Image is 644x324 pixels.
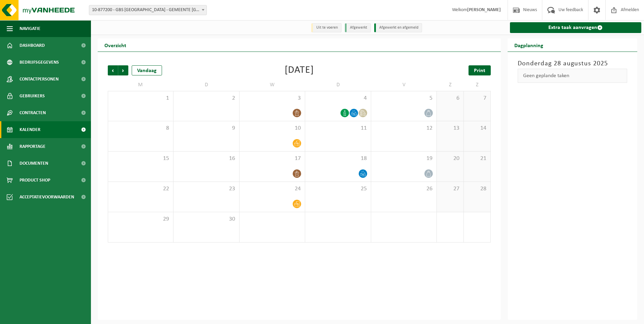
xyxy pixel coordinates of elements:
[305,79,371,91] td: D
[440,95,460,102] span: 6
[518,59,627,69] h3: Donderdag 28 augustus 2025
[469,65,491,75] a: Print
[440,185,460,193] span: 27
[118,65,128,75] span: Volgende
[311,23,342,32] li: Uit te voeren
[111,216,170,223] span: 29
[309,155,367,162] span: 18
[374,23,422,32] li: Afgewerkt en afgemeld
[375,185,433,193] span: 26
[20,104,46,121] span: Contracten
[371,79,437,91] td: V
[20,172,50,189] span: Product Shop
[467,185,487,193] span: 28
[309,95,367,102] span: 4
[309,125,367,132] span: 11
[20,20,40,37] span: Navigatie
[467,7,501,12] strong: [PERSON_NAME]
[309,185,367,193] span: 25
[440,125,460,132] span: 13
[132,65,162,75] div: Vandaag
[243,185,301,193] span: 24
[518,69,627,83] div: Geen geplande taken
[375,155,433,162] span: 19
[177,185,235,193] span: 23
[239,79,305,91] td: W
[20,138,45,155] span: Rapportage
[108,65,118,75] span: Vorige
[20,88,45,104] span: Gebruikers
[464,79,491,91] td: Z
[20,155,48,172] span: Documenten
[440,155,460,162] span: 20
[177,155,235,162] span: 16
[111,95,170,102] span: 1
[467,155,487,162] span: 21
[177,95,235,102] span: 2
[108,79,173,91] td: M
[111,185,170,193] span: 22
[20,54,59,71] span: Bedrijfsgegevens
[243,95,301,102] span: 3
[111,155,170,162] span: 15
[437,79,464,91] td: Z
[20,189,74,205] span: Acceptatievoorwaarden
[375,95,433,102] span: 5
[285,65,314,75] div: [DATE]
[98,38,133,52] h2: Overzicht
[177,216,235,223] span: 30
[111,125,170,132] span: 8
[20,71,59,88] span: Contactpersonen
[89,5,206,15] span: 10-877200 - GBS BOSDAM - GEMEENTE BEVEREN - KOSTENPLAATS 5 - BEVEREN-WAAS
[375,125,433,132] span: 12
[510,22,642,33] a: Extra taak aanvragen
[243,125,301,132] span: 10
[474,68,485,73] span: Print
[467,95,487,102] span: 7
[89,5,207,15] span: 10-877200 - GBS BOSDAM - GEMEENTE BEVEREN - KOSTENPLAATS 5 - BEVEREN-WAAS
[508,38,550,52] h2: Dagplanning
[467,125,487,132] span: 14
[345,23,371,32] li: Afgewerkt
[243,155,301,162] span: 17
[177,125,235,132] span: 9
[20,37,45,54] span: Dashboard
[173,79,239,91] td: D
[20,121,40,138] span: Kalender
